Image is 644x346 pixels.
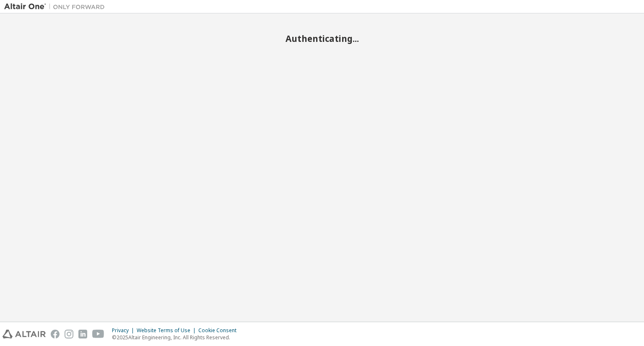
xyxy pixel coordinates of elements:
[4,3,109,11] img: Altair One
[4,33,640,44] h2: Authenticating...
[112,334,241,341] p: © 2025 Altair Engineering, Inc. All Rights Reserved.
[51,330,60,338] img: facebook.svg
[78,330,87,338] img: linkedin.svg
[3,330,46,338] img: altair_logo.svg
[198,327,241,334] div: Cookie Consent
[112,327,137,334] div: Privacy
[137,327,198,334] div: Website Terms of Use
[92,330,104,338] img: youtube.svg
[65,330,73,338] img: instagram.svg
